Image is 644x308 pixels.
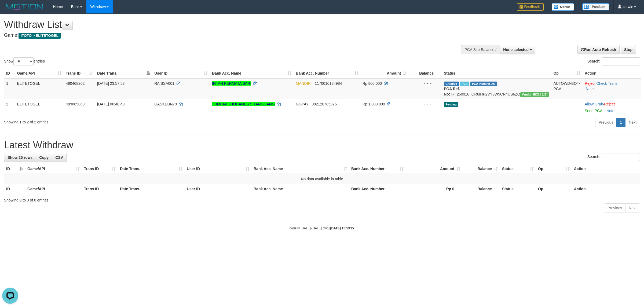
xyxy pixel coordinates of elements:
span: 480468202 [66,81,85,86]
th: Date Trans.: activate to sort column descending [95,68,152,78]
a: TUMPAK JHOHANES SITANGGANG [212,102,275,106]
span: ITOTO > ELITETOGEL [19,33,61,39]
label: Search: [587,57,640,65]
a: Note [606,109,614,113]
th: Action [572,164,640,174]
span: Vendor URL: https://dashboard.q2checkout.com/secure [520,92,549,97]
a: Allow Grab [585,102,603,106]
span: Copy 082128785975 to clipboard [312,102,337,106]
div: - - - [411,101,440,107]
th: Bank Acc. Number: activate to sort column ascending [294,68,360,78]
span: Pending [444,102,458,107]
span: Grabbed [444,82,459,86]
th: Bank Acc. Name [251,184,349,194]
th: Trans ID [82,184,118,194]
th: User ID [185,184,251,194]
td: TF_250916_OR6IHP2VY3W9CR4US6ZQ [442,78,551,99]
a: CSV [52,153,67,162]
th: Balance: activate to sort column ascending [462,164,500,174]
th: Balance [409,68,442,78]
a: Copy [36,153,52,162]
th: User ID: activate to sort column ascending [185,164,251,174]
div: Showing 0 to 0 of 0 entries [4,195,640,203]
span: 489065069 [66,102,85,106]
small: code © [DATE]-[DATE] dwg | [290,226,354,230]
a: Reject [585,81,595,86]
td: No data available in table [4,174,640,184]
td: · · [583,78,641,99]
span: PGA Pending [470,82,497,86]
img: Feedback.jpg [517,3,544,11]
th: Game/API: activate to sort column ascending [25,164,82,174]
td: 2 [4,99,15,116]
th: Date Trans. [118,184,185,194]
b: PGA Ref. No: [444,87,460,96]
span: MANDIRI [296,81,312,86]
h1: Latest Withdraw [4,140,640,151]
th: Bank Acc. Number: activate to sort column ascending [349,164,406,174]
a: Check Trans [597,81,618,86]
label: Show entries [4,57,45,65]
a: Show 25 rows [4,153,36,162]
a: Reject [604,102,615,106]
label: Search: [587,153,640,161]
a: INTAN PERMATA SARI [212,81,251,86]
th: Op: activate to sort column ascending [551,68,583,78]
input: Search: [602,153,640,161]
span: [DATE] 06:48:49 [97,102,125,106]
th: User ID: activate to sort column ascending [152,68,210,78]
a: Next [625,118,640,127]
span: Show 25 rows [8,155,32,160]
img: MOTION_logo.png [4,3,45,11]
a: Previous [604,203,625,212]
th: Trans ID: activate to sort column ascending [82,164,118,174]
span: Marked by azaksrelite [460,82,469,86]
span: · [585,102,604,106]
td: AUTOWD-BOT-PGA [551,78,583,99]
th: Date Trans.: activate to sort column ascending [118,164,185,174]
a: Run Auto-Refresh [577,45,620,54]
th: Bank Acc. Name: activate to sort column ascending [251,164,349,174]
th: Rp 0 [406,184,462,194]
strong: [DATE] 15:53:27 [330,226,354,230]
th: Status [442,68,551,78]
th: Status: activate to sort column ascending [500,164,536,174]
th: ID [4,68,15,78]
th: Bank Acc. Name: activate to sort column ascending [210,68,294,78]
img: Button%20Memo.svg [552,3,574,11]
span: RAISSA001 [154,81,174,86]
th: Status [500,184,536,194]
th: Op [536,184,572,194]
span: Rp 1.000.000 [363,102,385,106]
img: panduan.png [582,3,609,10]
a: Stop [621,45,636,54]
span: GOPAY [296,102,308,106]
a: Send PGA [585,109,602,113]
div: - - - [411,81,440,86]
span: CSV [55,155,63,160]
a: Previous [595,118,617,127]
h4: Game: [4,33,424,38]
a: Note [586,87,594,91]
th: Amount: activate to sort column ascending [406,164,462,174]
span: [DATE] 23:57:53 [97,81,125,86]
th: ID [4,184,25,194]
td: ELITETOGEL [15,78,64,99]
span: Rp 800.000 [363,81,382,86]
button: None selected [500,45,535,54]
th: Game/API [25,184,82,194]
a: 1 [616,118,625,127]
th: Op: activate to sort column ascending [536,164,572,174]
span: Copy [39,155,49,160]
h1: Withdraw List [4,19,424,30]
td: · [583,99,641,116]
th: Balance [462,184,500,194]
span: Copy 1170010184984 to clipboard [315,81,342,86]
th: Action [583,68,641,78]
th: Game/API: activate to sort column ascending [15,68,64,78]
th: Action [572,184,640,194]
span: None selected [503,47,529,52]
td: 1 [4,78,15,99]
th: Trans ID: activate to sort column ascending [64,68,95,78]
button: Open LiveChat chat widget [2,2,18,18]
